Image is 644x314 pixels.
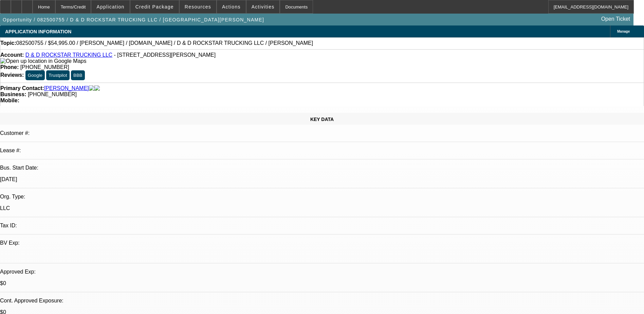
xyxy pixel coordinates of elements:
button: BBB [71,70,85,80]
strong: Reviews: [0,72,24,78]
strong: Account: [0,52,24,58]
strong: Business: [0,91,26,97]
strong: Mobile: [0,98,19,103]
span: Resources [185,4,211,10]
span: Activities [252,4,275,10]
span: Application [96,4,124,10]
span: - [STREET_ADDRESS][PERSON_NAME] [114,52,216,58]
span: 082500755 / $54,995.00 / [PERSON_NAME] / [DOMAIN_NAME] / D & D ROCKSTAR TRUCKING LLC / [PERSON_NAME] [16,40,313,46]
span: Opportunity / 082500755 / D & D ROCKSTAR TRUCKING LLC / [GEOGRAPHIC_DATA][PERSON_NAME] [3,17,264,22]
a: Open Ticket [599,13,633,25]
img: linkedin-icon.png [94,85,100,91]
button: Google [25,70,45,80]
button: Trustpilot [46,70,69,80]
span: Manage [617,30,630,33]
button: Resources [180,0,216,13]
img: Open up location in Google Maps [0,58,86,64]
a: [PERSON_NAME] [44,85,89,91]
img: facebook-icon.png [89,85,94,91]
span: [PHONE_NUMBER] [20,64,69,70]
span: KEY DATA [310,117,334,122]
span: [PHONE_NUMBER] [28,91,77,97]
span: APPLICATION INFORMATION [5,29,71,34]
span: Actions [222,4,241,10]
strong: Primary Contact: [0,85,44,91]
strong: Topic: [0,40,16,46]
button: Activities [246,0,280,13]
strong: Phone: [0,64,19,70]
button: Application [91,0,129,13]
a: View Google Maps [0,58,86,64]
button: Actions [217,0,246,13]
button: Credit Package [130,0,179,13]
a: D & D ROCKSTAR TRUCKING LLC [25,52,112,58]
span: Credit Package [135,4,174,10]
